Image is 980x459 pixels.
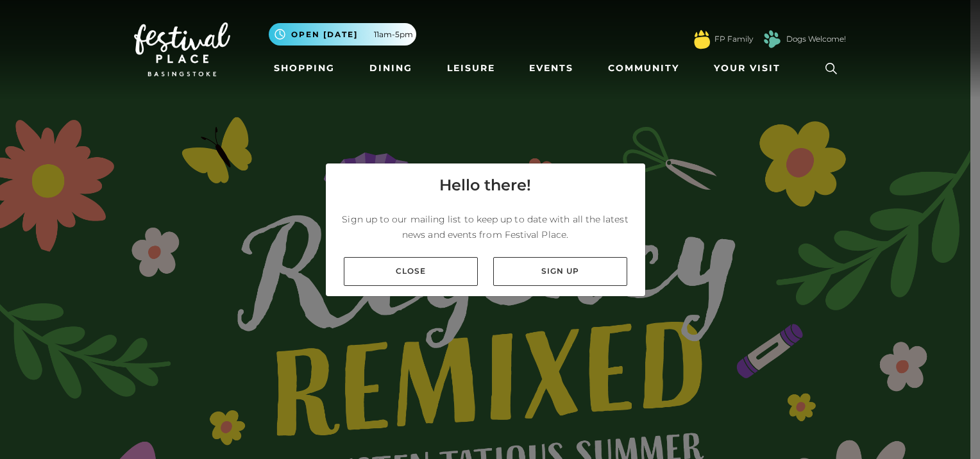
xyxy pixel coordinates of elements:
a: Close [344,257,478,286]
a: Dining [364,56,418,80]
a: FP Family [714,33,753,45]
p: Sign up to our mailing list to keep up to date with all the latest news and events from Festival ... [336,212,635,242]
a: Shopping [269,56,340,80]
span: Your Visit [714,62,781,75]
a: Community [603,56,684,80]
button: Open [DATE] 11am-5pm [269,23,416,46]
img: Festival Place Logo [134,22,230,76]
a: Your Visit [709,56,792,80]
a: Sign up [493,257,627,286]
a: Leisure [442,56,500,80]
a: Events [524,56,579,80]
a: Dogs Welcome! [786,33,846,45]
h4: Hello there! [439,174,531,197]
span: 11am-5pm [374,29,413,40]
span: Open [DATE] [291,29,358,40]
